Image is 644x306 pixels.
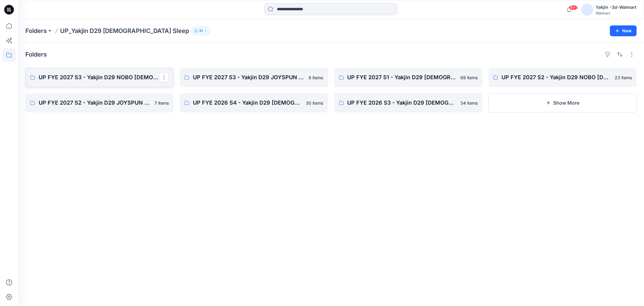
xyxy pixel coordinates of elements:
[39,99,151,107] p: UP FYE 2027 S2 - Yakjin D29 JOYSPUN [DEMOGRAPHIC_DATA] Sleepwear
[334,93,482,112] a: UP FYE 2026 S3 - Yakjin D29 [DEMOGRAPHIC_DATA] Sleepwear34 items
[489,93,637,112] button: Show More
[581,4,593,16] img: avatar
[596,11,636,15] div: Walmart
[180,93,328,112] a: UP FYE 2026 S4 - Yakjin D29 [DEMOGRAPHIC_DATA] Sleepwear30 items
[348,99,457,107] p: UP FYE 2026 S3 - Yakjin D29 [DEMOGRAPHIC_DATA] Sleepwear
[502,73,611,82] p: UP FYE 2027 S2 - Yakjin D29 NOBO [DEMOGRAPHIC_DATA] Sleepwear
[569,5,578,10] span: 99+
[199,28,203,34] p: 31
[309,74,323,81] p: 8 items
[180,68,328,87] a: UP FYE 2027 S3 - Yakjin D29 JOYSPUN [DEMOGRAPHIC_DATA] Sleepwear8 items
[191,27,210,35] button: 31
[25,68,174,87] a: UP FYE 2027 S3 - Yakjin D29 NOBO [DEMOGRAPHIC_DATA] Sleepwear
[193,99,302,107] p: UP FYE 2026 S4 - Yakjin D29 [DEMOGRAPHIC_DATA] Sleepwear
[460,100,478,106] p: 34 items
[155,100,169,106] p: 7 items
[39,73,159,82] p: UP FYE 2027 S3 - Yakjin D29 NOBO [DEMOGRAPHIC_DATA] Sleepwear
[25,51,47,58] h4: Folders
[460,74,478,81] p: 69 items
[193,73,305,82] p: UP FYE 2027 S3 - Yakjin D29 JOYSPUN [DEMOGRAPHIC_DATA] Sleepwear
[596,4,636,11] div: Yakjin -3d-Walmart
[25,93,174,112] a: UP FYE 2027 S2 - Yakjin D29 JOYSPUN [DEMOGRAPHIC_DATA] Sleepwear7 items
[348,73,457,82] p: UP FYE 2027 S1 - Yakjin D29 [DEMOGRAPHIC_DATA] Sleepwear
[610,25,637,36] button: New
[489,68,637,87] a: UP FYE 2027 S2 - Yakjin D29 NOBO [DEMOGRAPHIC_DATA] Sleepwear23 items
[60,27,189,35] p: UP_Yakjin D29 [DEMOGRAPHIC_DATA] Sleep
[25,27,47,35] a: Folders
[334,68,482,87] a: UP FYE 2027 S1 - Yakjin D29 [DEMOGRAPHIC_DATA] Sleepwear69 items
[615,74,632,81] p: 23 items
[306,100,323,106] p: 30 items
